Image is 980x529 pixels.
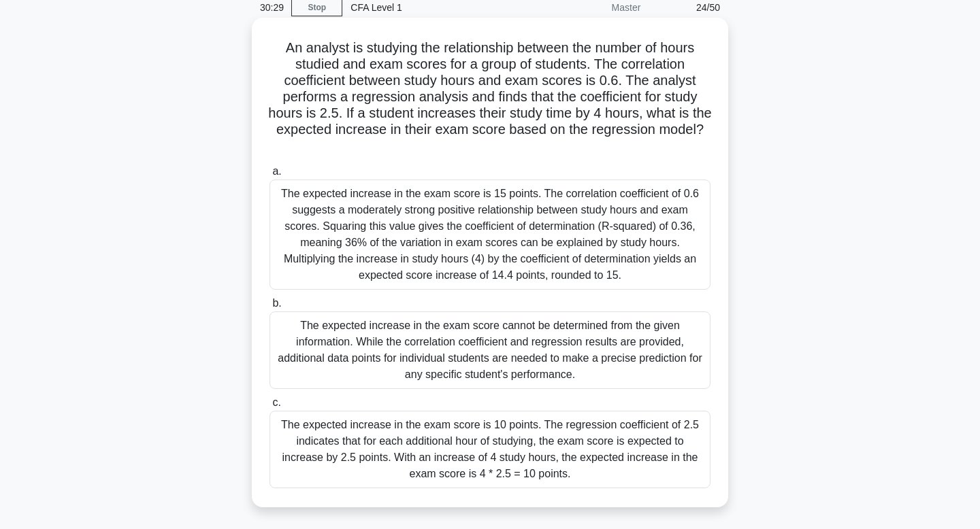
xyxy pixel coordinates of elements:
[272,165,281,177] span: a.
[269,311,710,389] div: The expected increase in the exam score cannot be determined from the given information. While th...
[272,396,280,408] span: c.
[269,180,710,290] div: The expected increase in the exam score is 15 points. The correlation coefficient of 0.6 suggests...
[268,39,712,155] h5: An analyst is studying the relationship between the number of hours studied and exam scores for a...
[269,411,710,488] div: The expected increase in the exam score is 10 points. The regression coefficient of 2.5 indicates...
[272,297,281,309] span: b.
